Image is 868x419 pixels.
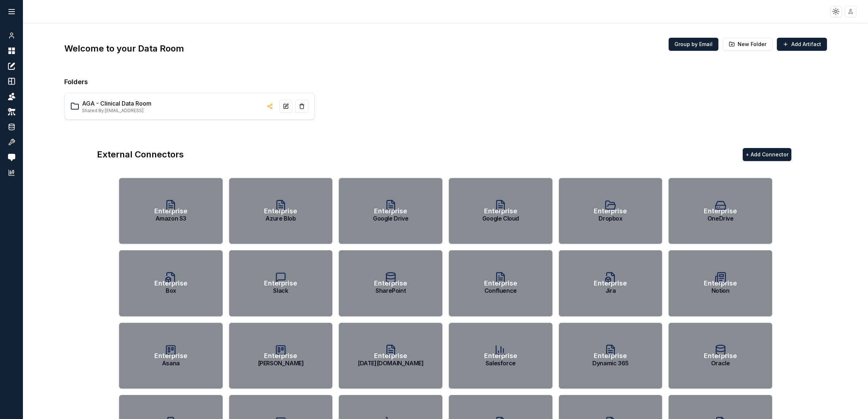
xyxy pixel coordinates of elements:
button: Group by Email [669,38,718,51]
button: + Add Connector [743,148,791,161]
button: New Folder [723,38,772,51]
span: Enterprise [154,351,187,361]
span: Enterprise [264,351,297,361]
h1: External Connectors [97,149,184,160]
span: Shared By: [EMAIL_ADDRESS] [82,108,151,114]
h1: Welcome to your Data Room [64,43,184,54]
img: feedback [8,154,15,161]
span: Enterprise [154,206,187,216]
span: Enterprise [374,278,407,288]
h2: Folders [64,77,827,87]
span: Enterprise [154,278,187,288]
span: Enterprise [704,351,737,361]
span: Enterprise [704,206,737,216]
span: Enterprise [264,206,297,216]
span: Enterprise [374,351,407,361]
span: Enterprise [484,351,517,361]
a: AGA - Clinical Data Room [82,99,151,108]
span: Enterprise [704,278,737,288]
span: Enterprise [594,351,627,361]
span: Enterprise [594,206,627,216]
span: Enterprise [264,278,297,288]
span: Enterprise [374,206,407,216]
button: Add Artifact [777,38,827,51]
span: Enterprise [594,278,627,288]
span: Enterprise [484,278,517,288]
img: placeholder-user.jpg [845,6,856,17]
span: Enterprise [484,206,517,216]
